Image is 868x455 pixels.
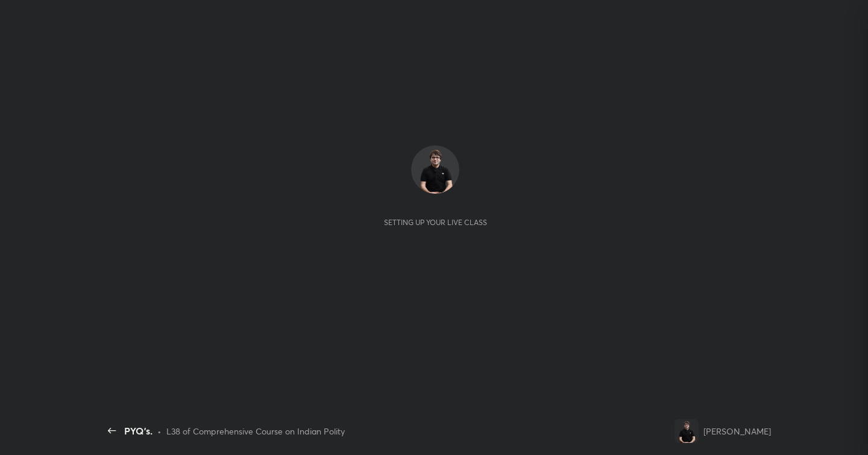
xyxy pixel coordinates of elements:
[703,425,771,437] div: [PERSON_NAME]
[157,425,162,437] div: •
[411,145,459,194] img: 8cd94f619250439491894a4a2820ac54.png
[384,218,487,227] div: Setting up your live class
[166,425,345,437] div: L38 of Comprehensive Course on Indian Polity
[675,419,699,443] img: 8cd94f619250439491894a4a2820ac54.png
[124,424,153,438] div: PYQ’s.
